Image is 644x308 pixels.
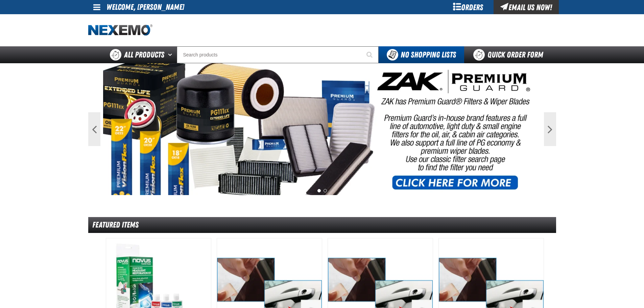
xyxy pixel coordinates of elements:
[124,49,164,61] span: All Products
[88,24,152,36] img: Nexemo logo
[177,46,379,63] input: Search
[317,189,321,192] button: 1 of 2
[88,217,556,233] div: Featured Items
[88,112,100,146] button: Previous
[401,50,456,60] span: No Shopping Lists
[464,46,556,63] a: Quick Order Form
[166,46,177,63] button: Open All Products pages
[362,46,379,63] button: Start Searching
[103,63,541,195] img: PG Filters & Wipers
[324,189,327,192] button: 2 of 2
[379,46,464,63] button: You do not have available Shopping Lists. Open to Create a New List
[544,112,556,146] button: Next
